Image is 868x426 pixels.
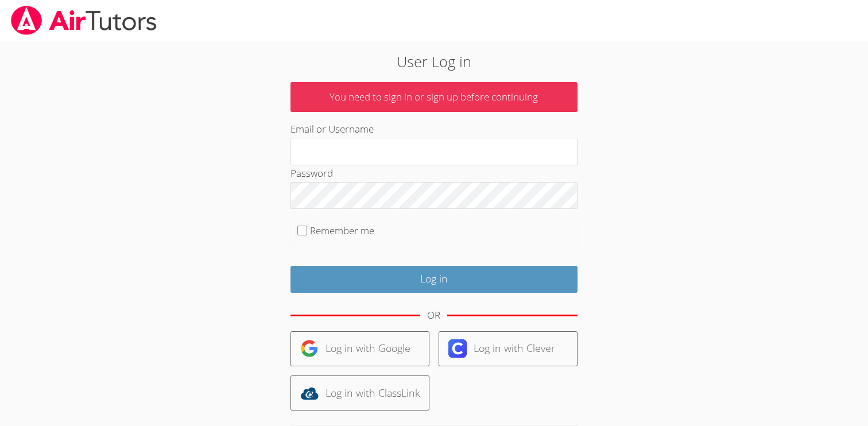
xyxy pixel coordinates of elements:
label: Email or Username [290,122,374,135]
img: airtutors_banner-c4298cdbf04f3fff15de1276eac7730deb9818008684d7c2e4769d2f7ddbe033.png [10,6,158,35]
img: clever-logo-6eab21bc6e7a338710f1a6ff85c0baf02591cd810cc4098c63d3a4b26e2feb20.svg [448,339,467,358]
label: Password [290,166,333,180]
a: Log in with Google [290,331,429,366]
input: Log in [290,266,578,293]
p: You need to sign in or sign up before continuing [290,82,578,113]
a: Log in with Clever [439,331,578,366]
a: Log in with ClassLink [290,375,429,410]
div: OR [427,307,440,324]
label: Remember me [310,224,374,237]
img: google-logo-50288ca7cdecda66e5e0955fdab243c47b7ad437acaf1139b6f446037453330a.svg [300,339,319,358]
h2: User Log in [200,51,668,72]
img: classlink-logo-d6bb404cc1216ec64c9a2012d9dc4662098be43eaf13dc465df04b49fa7ab582.svg [300,384,319,402]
